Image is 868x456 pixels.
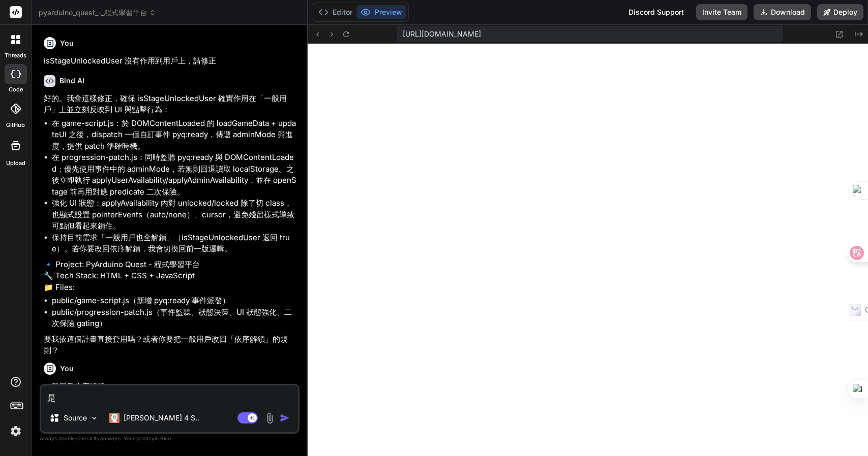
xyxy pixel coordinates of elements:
[136,435,155,441] span: privacy
[52,307,297,330] li: public/progression-patch.js（事件監聽、狀態決策、UI 狀態強化、二次保險 gating）
[41,385,298,404] textarea: 是
[59,76,84,86] h6: Bind AI
[6,159,25,168] label: Upload
[52,118,297,152] li: 在 game-script.js：於 DOMContentLoaded 的 loadGameData + updateUI 之後，dispatch 一個自訂事件 pyq:ready，傳遞 adm...
[44,259,297,294] p: 🔹 Project: PyArduino Quest - 程式學習平台 🔧 Tech Stack: HTML + CSS + JavaScript 📁 Files:
[308,44,868,456] iframe: Preview
[44,381,297,393] p: 一般用戶依序解鎖
[403,29,481,39] span: [URL][DOMAIN_NAME]
[9,85,23,94] label: code
[52,295,297,307] li: public/game-script.js（新增 pyq:ready 事件派發）
[356,5,406,19] button: Preview
[64,413,87,423] p: Source
[60,364,74,374] h6: You
[124,413,199,423] p: [PERSON_NAME] 4 S..
[696,4,747,20] button: Invite Team
[314,5,356,19] button: Editor
[7,422,24,440] img: settings
[52,198,297,232] li: 強化 UI 狀態：applyAvailability 內對 unlocked/locked 除了切 class，也顯式設置 pointerEvents（auto/none）、cursor，避免殘...
[622,4,690,20] div: Discord Support
[90,414,99,422] img: Pick Models
[6,121,25,129] label: GitHub
[52,152,297,198] li: 在 progression-patch.js：同時監聽 pyq:ready 與 DOMContentLoaded；優先使用事件中的 adminMode，若無則回退讀取 localStorage。...
[60,38,74,48] h6: You
[44,334,297,356] p: 要我依這個計畫直接套用嗎？或者你要把一般用戶改回「依序解鎖」的規則？
[40,434,300,443] p: Always double-check its answers. Your in Bind
[44,93,297,116] p: 好的。我會這樣修正，確保 isStageUnlockedUser 確實作用在「一般用戶」上並立刻反映到 UI 與點擊行為：
[754,4,811,20] button: Download
[817,4,863,20] button: Deploy
[5,51,26,60] label: threads
[280,413,290,423] img: icon
[109,413,119,423] img: Claude 4 Sonnet
[52,232,297,255] li: 保持目前需求「一般用戶也全解鎖」（isStageUnlockedUser 返回 true）。若你要改回依序解鎖，我會切換回前一版邏輯。
[44,55,297,67] p: isStageUnlockedUser 沒有作用到用戶上，請修正
[264,412,276,424] img: attachment
[39,8,156,18] span: pyarduino_quest_-_程式學習平台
